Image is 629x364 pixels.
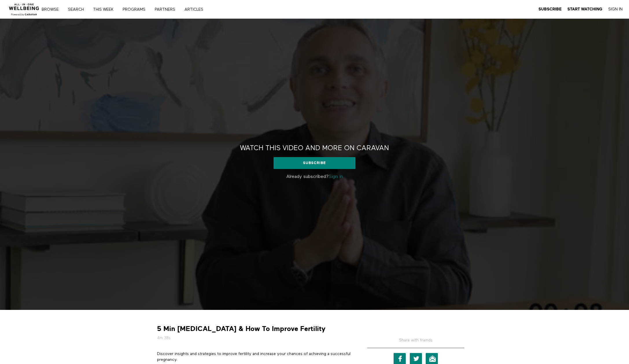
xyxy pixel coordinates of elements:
[182,8,209,12] a: ARTICLES
[91,8,119,12] a: THIS WEEK
[567,7,602,12] a: Start Watching
[46,6,215,12] nav: Primary
[567,7,602,11] strong: Start Watching
[538,7,562,12] a: Subscribe
[608,7,623,12] a: Sign In
[66,8,90,12] a: Search
[157,335,351,341] h5: 4m 38s
[153,8,181,12] a: PARTNERS
[240,144,389,153] h2: Watch this video and more on CARAVAN
[121,8,152,12] a: PROGRAMS
[538,7,562,11] strong: Subscribe
[157,324,325,333] strong: 5 Min [MEDICAL_DATA] & How To Improve Fertility
[367,337,464,348] h5: Share with friends
[329,174,343,179] a: Sign in
[229,173,400,180] p: Already subscribed?
[157,351,351,363] p: Discover insights and strategies to improve fertility and increase your chances of achieving a su...
[40,8,65,12] a: Browse
[274,157,355,169] a: Subscribe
